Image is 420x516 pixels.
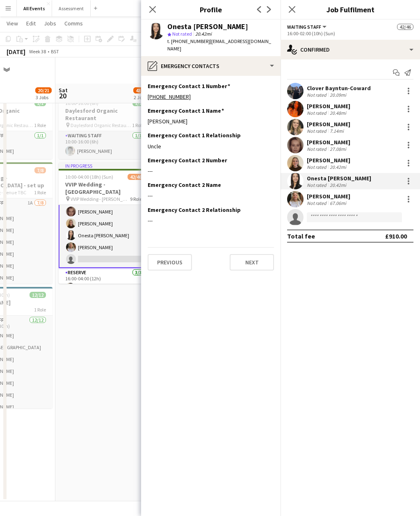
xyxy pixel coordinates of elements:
[71,122,132,128] span: Daylesford Organic Restaurant
[281,4,420,15] h3: Job Fulfilment
[44,20,56,27] span: Jobs
[307,146,328,152] div: Not rated
[148,82,230,90] h3: Emergency Contact 1 Number
[281,40,420,59] div: Confirmed
[148,181,221,189] h3: Emergency Contact 2 Name
[59,268,151,320] app-card-role: Reserve3/316:00-04:00 (12h)
[59,155,151,268] app-card-role: Waiting Staff2A7/816:00-02:00 (10h)Clover Bayntun-Coward[PERSON_NAME][PERSON_NAME][PERSON_NAME][P...
[307,200,328,206] div: Not rated
[167,38,210,44] span: t. [PHONE_NUMBER]
[57,91,68,100] span: 20
[328,92,348,98] div: 20.09mi
[287,232,315,240] div: Total fee
[59,162,151,169] div: In progress
[51,48,59,55] div: BST
[52,0,91,16] button: Assessment
[26,20,36,27] span: Edit
[59,107,151,122] h3: Daylesford Organic Restaurant
[148,192,274,199] div: ---
[23,18,39,29] a: Edit
[307,139,350,146] div: [PERSON_NAME]
[61,18,86,29] a: Comms
[307,128,328,134] div: Not rated
[130,196,144,202] span: 9 Roles
[148,107,224,114] h3: Emergency Contact 1 Name
[172,31,192,37] span: Not rated
[17,0,52,16] button: All Events
[328,110,348,116] div: 20.48mi
[64,20,83,27] span: Comms
[148,143,274,150] div: Uncle
[307,120,350,128] div: [PERSON_NAME]
[397,24,413,30] span: 42/46
[167,38,271,52] span: | [EMAIL_ADDRESS][DOMAIN_NAME]
[27,48,48,55] span: Week 38
[230,254,274,271] button: Next
[148,157,227,164] h3: Emergency Contact 2 Number
[307,110,328,116] div: Not rated
[328,128,345,134] div: 7.14mi
[287,24,321,30] span: Waiting Staff
[307,164,328,170] div: Not rated
[134,94,149,100] div: 2 Jobs
[148,93,191,100] a: [PHONE_NUMBER]
[7,20,18,27] span: View
[34,189,46,195] span: 1 Role
[148,206,241,214] h3: Emergency Contact 2 Relationship
[307,84,371,92] div: Clover Bayntun-Coward
[307,157,350,164] div: [PERSON_NAME]
[59,162,151,284] app-job-card: In progress10:00-04:00 (18h) (Sun)42/46VVIP Wedding - [GEOGRAPHIC_DATA] VVIP Wedding - [PERSON_NA...
[30,292,46,298] span: 12/12
[385,232,407,240] div: £910.00
[65,174,113,180] span: 10:00-04:00 (18h) (Sun)
[307,182,328,188] div: Not rated
[133,87,150,93] span: 43/47
[328,164,348,170] div: 20.42mi
[59,131,151,159] app-card-role: Waiting Staff1/110:00-16:00 (6h)[PERSON_NAME]
[307,102,350,110] div: [PERSON_NAME]
[59,95,151,159] app-job-card: 10:00-16:00 (6h)1/1Daylesford Organic Restaurant Daylesford Organic Restaurant1 RoleWaiting Staff...
[59,86,68,94] span: Sat
[59,181,151,195] h3: VVIP Wedding - [GEOGRAPHIC_DATA]
[128,174,144,180] span: 42/46
[71,196,130,202] span: VVIP Wedding - [PERSON_NAME][GEOGRAPHIC_DATA][PERSON_NAME]
[3,18,21,29] a: View
[132,122,144,128] span: 1 Role
[7,48,25,56] div: [DATE]
[307,92,328,98] div: Not rated
[141,4,281,15] h3: Profile
[148,217,274,224] div: ---
[34,122,46,128] span: 1 Role
[141,56,281,76] div: Emergency contacts
[41,18,59,29] a: Jobs
[148,167,274,175] div: ---
[307,193,350,200] div: [PERSON_NAME]
[307,175,371,182] div: Onesta [PERSON_NAME]
[148,118,274,125] div: [PERSON_NAME]
[287,24,328,30] button: Waiting Staff
[167,23,248,30] div: Onesta [PERSON_NAME]
[34,307,46,313] span: 1 Role
[148,132,241,139] h3: Emergency Contact 1 Relationship
[36,94,51,100] div: 3 Jobs
[35,87,52,93] span: 20/21
[34,167,46,173] span: 7/8
[328,182,348,188] div: 20.42mi
[328,200,348,206] div: 67.06mi
[194,31,213,37] span: 20.42mi
[328,146,348,152] div: 27.08mi
[148,254,192,271] button: Previous
[287,30,413,36] div: 16:00-02:00 (10h) (Sun)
